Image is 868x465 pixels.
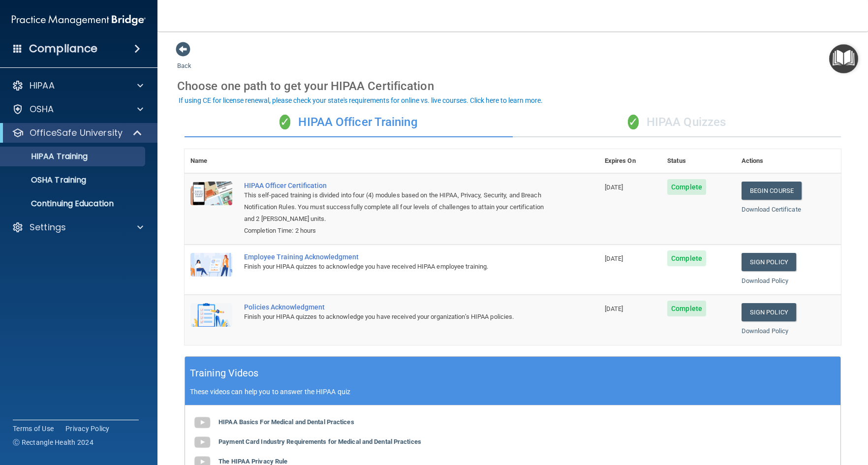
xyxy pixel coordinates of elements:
p: Settings [30,221,66,233]
span: ✓ [628,115,639,129]
h5: Training Videos [190,365,259,382]
button: If using CE for license renewal, please check your state's requirements for online vs. live cours... [177,95,544,105]
p: HIPAA [30,80,55,92]
span: [DATE] [605,184,623,191]
b: Payment Card Industry Requirements for Medical and Dental Practices [218,438,421,445]
p: Continuing Education [6,199,141,209]
p: These videos can help you to answer the HIPAA quiz [190,388,836,396]
span: Complete [667,301,706,316]
img: gray_youtube_icon.38fcd6cc.png [192,433,212,452]
a: Sign Policy [742,303,796,321]
div: If using CE for license renewal, please check your state's requirements for online vs. live cours... [179,97,543,104]
a: Back [177,50,191,69]
span: ✓ [279,115,290,129]
img: PMB logo [12,10,146,30]
a: Download Certificate [742,206,801,213]
th: Name [185,149,238,173]
div: Choose one path to get your HIPAA Certification [177,72,848,100]
span: Complete [667,179,706,195]
th: Actions [736,149,841,173]
div: Finish your HIPAA quizzes to acknowledge you have received your organization’s HIPAA policies. [244,311,550,323]
b: The HIPAA Privacy Rule [218,458,287,465]
div: HIPAA Quizzes [513,108,841,137]
a: Terms of Use [13,424,54,434]
a: OSHA [12,103,143,115]
b: HIPAA Basics For Medical and Dental Practices [218,418,354,426]
button: Open Resource Center [829,44,858,73]
a: Privacy Policy [65,424,110,434]
th: Expires On [599,149,661,173]
a: Settings [12,221,143,233]
div: Policies Acknowledgment [244,303,550,311]
h4: Compliance [29,42,97,56]
a: OfficeSafe University [12,127,143,139]
span: Complete [667,250,706,266]
span: Ⓒ Rectangle Health 2024 [13,437,93,447]
a: Begin Course [742,182,802,200]
div: Finish your HIPAA quizzes to acknowledge you have received HIPAA employee training. [244,261,550,273]
p: OfficeSafe University [30,127,123,139]
th: Status [661,149,736,173]
a: Download Policy [742,277,789,284]
div: Employee Training Acknowledgment [244,253,550,261]
span: [DATE] [605,255,623,262]
p: OSHA [30,103,54,115]
a: Download Policy [742,327,789,335]
a: Sign Policy [742,253,796,271]
a: HIPAA [12,80,143,92]
div: Completion Time: 2 hours [244,225,550,237]
span: [DATE] [605,305,623,312]
a: HIPAA Officer Certification [244,182,550,189]
div: HIPAA Officer Training [185,108,513,137]
p: HIPAA Training [6,152,88,161]
div: This self-paced training is divided into four (4) modules based on the HIPAA, Privacy, Security, ... [244,189,550,225]
p: OSHA Training [6,175,86,185]
img: gray_youtube_icon.38fcd6cc.png [192,413,212,433]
